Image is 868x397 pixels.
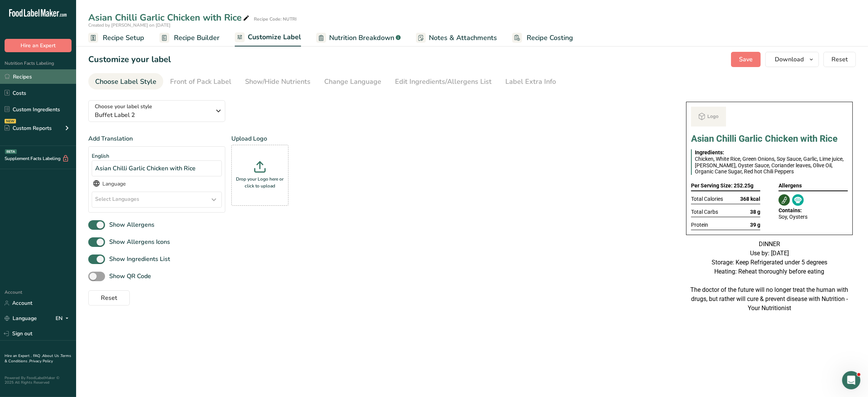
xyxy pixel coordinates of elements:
div: Asian Chilli Garlic Chicken with Rice [88,11,251,24]
div: Powered By FoodLabelMaker © 2025 All Rights Reserved [5,376,72,385]
div: Show/Hide Nutrients [245,77,311,87]
a: Hire an Expert . [5,353,32,359]
h1: Asian Chilli Garlic Chicken with Rice [691,134,848,143]
div: DINNER Use by: [DATE] Storage: Keep Refrigerated under 5 degrees Heating: Reheat thoroughly befor... [686,240,853,313]
span: Recipe Setup [103,33,144,43]
span: 368 kcal [740,196,760,202]
a: Terms & Conditions . [5,353,71,364]
span: Contains: [779,207,802,213]
div: Add Translation [88,134,225,213]
button: Download [765,52,819,67]
a: About Us . [42,353,61,359]
a: FAQ . [33,353,42,359]
span: Nutrition Breakdown [329,33,394,43]
div: Soy, Oysters [779,214,848,220]
div: Front of Pack Label [170,77,231,87]
div: EN [56,314,72,323]
span: Reset [831,55,848,64]
span: 38 g [750,209,760,215]
button: Hire an Expert [5,39,72,52]
div: Upload Logo [231,134,288,206]
a: Recipe Setup [88,29,144,46]
div: Custom Reports [5,124,52,132]
div: Ingredients: [695,149,845,156]
a: Language [5,312,37,325]
span: Save [739,55,753,64]
a: Recipe Costing [512,29,573,46]
span: Show Ingredients List [105,255,170,264]
div: Per Serving Size: 252.25g [691,181,760,191]
iframe: Intercom live chat [842,371,860,389]
div: Asian Chilli Garlic Chicken with Rice [92,160,222,176]
p: Drop your Logo here or click to upload [233,176,287,189]
button: Reset [823,52,856,67]
a: Customize Label [235,29,301,47]
div: Select Languages [92,192,221,207]
span: Chicken, White Rice, Green Onions, Soy Sauce, Garlic, Lime juice, [PERSON_NAME], Oyster Sauce, Co... [695,156,844,175]
span: Show Allergens [105,220,154,229]
span: Recipe Costing [527,33,573,43]
img: Soy [779,194,790,206]
span: Reset [101,293,117,303]
button: Save [731,52,761,67]
span: English [92,152,109,160]
span: Show Allergens Icons [105,237,170,247]
div: Label Extra Info [505,77,556,87]
span: Created by [PERSON_NAME] on [DATE] [88,22,170,28]
div: Language [92,179,222,189]
a: Recipe Builder [159,29,220,46]
button: Reset [88,290,130,306]
img: Oysters [792,194,804,206]
div: NEW [5,119,16,123]
div: BETA [5,149,17,154]
a: Nutrition Breakdown [316,29,401,46]
span: Recipe Builder [174,33,220,43]
span: Notes & Attachments [429,33,497,43]
span: Protein [691,222,708,228]
a: Notes & Attachments [416,29,497,46]
div: Change Language [324,77,381,87]
span: Choose your label style [95,102,152,110]
a: Privacy Policy [29,359,53,364]
div: Choose Label Style [95,77,156,87]
button: Choose your label style Buffet Label 2 [88,100,225,122]
span: 39 g [750,222,760,228]
span: Buffet Label 2 [95,110,211,120]
span: Total Carbs [691,209,718,215]
span: Show QR Code [105,272,151,281]
span: Customize Label [248,32,301,42]
span: Total Calories [691,196,723,202]
div: Edit Ingredients/Allergens List [395,77,492,87]
div: Allergens [779,181,848,191]
h1: Customize your label [88,53,171,66]
span: Download [775,55,804,64]
div: Recipe Code: NUTRI [254,16,296,22]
